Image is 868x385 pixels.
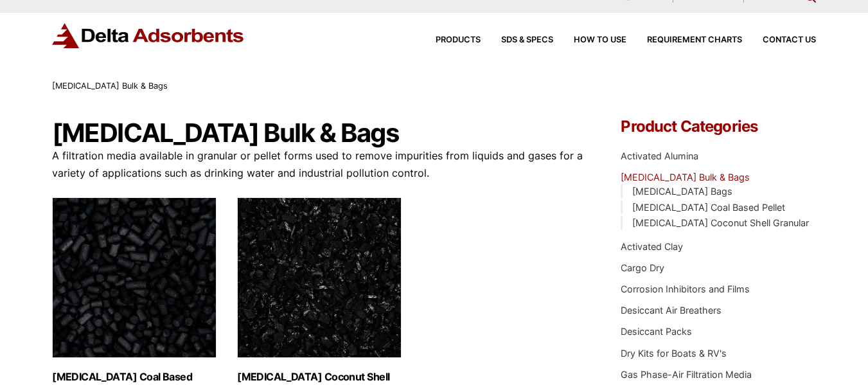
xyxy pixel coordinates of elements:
a: Desiccant Packs [621,326,692,337]
p: A filtration media available in granular or pellet forms used to remove impurities from liquids a... [52,147,583,182]
span: Contact Us [763,36,816,44]
a: Gas Phase-Air Filtration Media [621,369,752,380]
a: [MEDICAL_DATA] Bulk & Bags [621,172,750,183]
a: Activated Clay [621,241,683,252]
h4: Product Categories [621,119,816,134]
img: Activated Carbon Coal Based Pellet [52,197,217,358]
a: Activated Alumina [621,150,698,161]
a: Dry Kits for Boats & RV's [621,348,727,359]
a: Desiccant Air Breathers [621,305,722,316]
a: [MEDICAL_DATA] Coconut Shell Granular [632,217,809,228]
img: Delta Adsorbents [52,23,245,48]
span: SDS & SPECS [501,36,553,44]
a: Corrosion Inhibitors and Films [621,283,750,294]
h1: [MEDICAL_DATA] Bulk & Bags [52,119,583,147]
a: SDS & SPECS [481,36,553,44]
span: How to Use [574,36,626,44]
a: [MEDICAL_DATA] Bags [632,186,732,197]
span: Products [436,36,481,44]
a: Requirement Charts [626,36,742,44]
a: [MEDICAL_DATA] Coal Based Pellet [632,202,785,213]
a: How to Use [553,36,626,44]
a: Products [415,36,481,44]
a: Contact Us [742,36,816,44]
a: Cargo Dry [621,262,664,273]
span: Requirement Charts [647,36,742,44]
span: [MEDICAL_DATA] Bulk & Bags [52,81,168,91]
img: Activated Carbon Coconut Shell Granular [237,197,402,358]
